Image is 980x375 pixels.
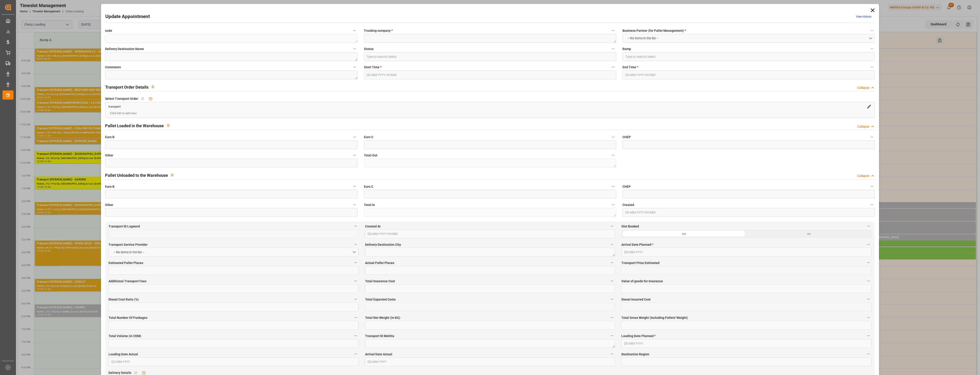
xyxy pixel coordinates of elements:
button: Status [610,46,616,52]
button: Transport ID Melitta [609,333,615,339]
button: Arrival Date Actual [609,351,615,357]
span: Loading Date Planned [621,334,656,338]
div: yes [621,230,746,238]
button: open menu [109,248,358,256]
span: End Time [622,65,638,70]
span: Diesel Cost Ratio (%) [109,297,139,302]
div: no [746,230,871,238]
button: Total Expected Costs [609,296,615,302]
span: Additional Transport Fees [109,279,146,284]
button: Created [869,202,875,208]
span: Transport ID Logward [109,224,140,229]
h2: Transport Order Details [105,84,148,90]
span: Total Volume (in CDM) [109,334,141,338]
button: CHEP [869,134,875,140]
span: Total Net Weight (in KG) [365,315,400,320]
h2: Pallet Loaded in the Warehouse [105,123,164,129]
input: DD-MM-YYYY HH:MM [365,230,615,238]
button: Total Net Weight (in KG) [609,314,615,320]
a: transport [109,104,121,108]
span: Transport ID Melitta [365,334,394,338]
button: Total Insurance Cost [609,278,615,284]
span: Business Partner (for Pallet Management) [622,28,686,33]
div: Collapse [857,124,869,129]
span: Created At [365,224,381,229]
span: Click Edit to add rows [110,111,137,115]
span: Actual Pallet Places [365,261,394,265]
button: Euro B [352,183,358,189]
span: Total Out [364,153,377,158]
span: -- No items in the list -- [111,250,147,255]
span: Ramp [622,47,631,51]
button: Euro B [352,134,358,140]
input: DD-MM-YYYY [109,357,358,366]
span: -- No items in the list -- [625,36,661,41]
button: Ramp [869,46,875,52]
button: Delivery Destination City [609,241,615,247]
input: DD-MM-YYYY HH:MM [622,71,875,79]
button: Estimated Pallet Places [353,260,359,266]
button: Start Time * [610,64,616,70]
button: Business Partner (for Pallet Management) * [869,28,875,34]
span: Euro B [105,135,114,140]
span: Comments [105,65,121,70]
button: Total Gross Weight (Including Pallets' Weight) [866,314,871,320]
button: Destination Region [866,351,871,357]
span: Start Time [364,65,381,70]
button: Actual Pallet Places [609,260,615,266]
h2: Pallet Unloaded to the Warehouse [105,172,168,178]
button: View description [148,82,157,91]
button: code [352,28,358,34]
span: Euro C [364,135,373,140]
span: Status [364,47,373,51]
span: Euro B [105,184,114,189]
button: Arrival Date Planned * [866,241,871,247]
span: Diesel Incurred Cost [621,297,651,302]
span: transport [109,105,121,108]
span: Total Insurance Cost [365,279,395,284]
div: Collapse [857,174,869,178]
span: Delivery Destination City [365,242,401,247]
input: Type to search/select [622,52,875,61]
button: Transport ID Logward [353,223,359,229]
span: Trucking company [364,28,393,33]
button: Euro C [610,134,616,140]
span: Transport Service Provider [109,242,148,247]
span: Slot Booked [621,224,639,229]
button: Euro C [610,183,616,189]
span: CHEP [622,135,631,140]
span: code [105,28,112,33]
span: Other [105,203,113,207]
button: Value of goods for Insurance [866,278,871,284]
input: DD-MM-YYYY HH:MM [622,208,875,217]
button: Total Volume (in CDM) [353,333,359,339]
span: Arrival Date Actual [365,352,392,357]
span: Arrival Date Planned [621,242,653,247]
button: Comments [352,64,358,70]
button: Slot Booked [866,223,871,229]
span: Total Gross Weight (Including Pallets' Weight) [621,315,688,320]
button: End Time * [869,64,875,70]
button: Total Number Of Packages [353,314,359,320]
a: View History [856,15,871,18]
button: View description [164,121,172,130]
span: CHEP [622,184,631,189]
button: Diesel Cost Ratio (%) [353,296,359,302]
button: open menu [622,34,875,43]
input: Type to search/select [364,52,616,61]
button: Loading Date Actual [353,351,359,357]
button: Trucking company * [610,28,616,34]
span: Delivery Destination Name [105,47,144,51]
span: Destination Region [621,352,649,357]
button: Additional Transport Fees [353,278,359,284]
input: DD-MM-YYYY [621,248,871,256]
span: Estimated Pallet Places [109,261,143,265]
input: DD-MM-YYYY [621,339,871,348]
span: Other [105,153,113,158]
div: Collapse [857,85,869,90]
span: Select Transport Order [105,96,138,101]
span: Loading Date Actual [109,352,138,357]
button: Created At [609,223,615,229]
span: Transport Price Estimated [621,261,660,265]
span: Euro C [364,184,373,189]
